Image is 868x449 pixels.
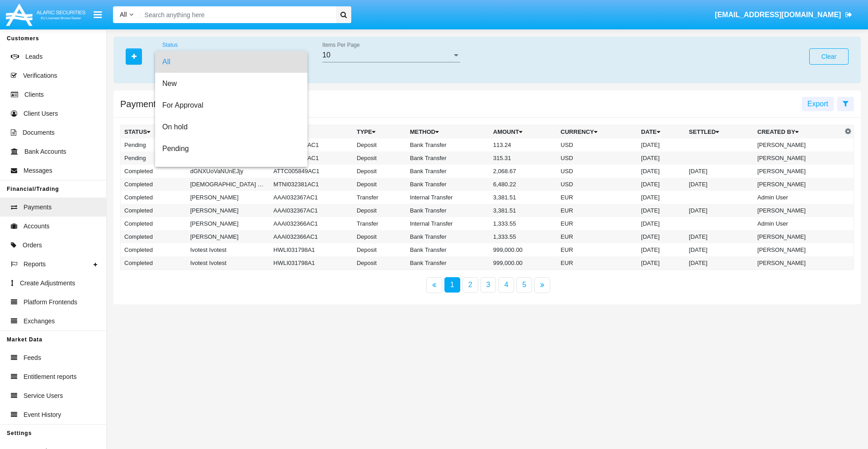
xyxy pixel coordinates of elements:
span: Pending [162,138,300,160]
span: New [162,73,300,95]
span: All [162,51,300,73]
span: Rejected [162,160,300,181]
span: For Approval [162,95,300,116]
span: On hold [162,116,300,138]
